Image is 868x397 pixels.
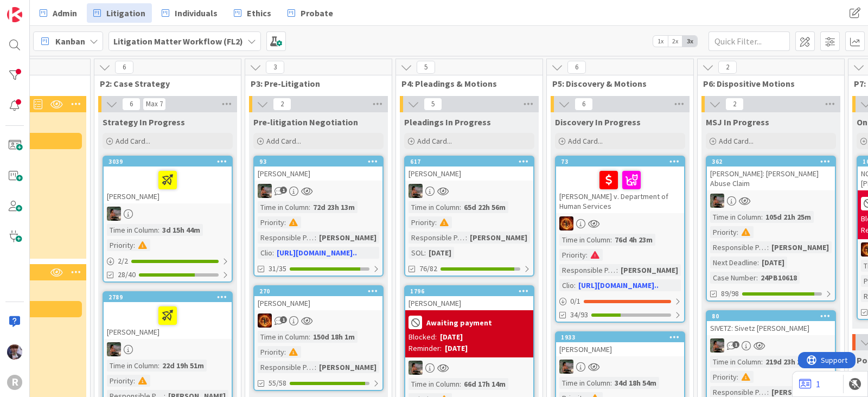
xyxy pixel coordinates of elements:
[33,3,84,23] a: Admin
[799,377,820,390] a: 1
[284,346,286,358] span: :
[158,224,159,236] span: :
[107,207,121,221] img: MW
[575,98,593,111] span: 6
[104,342,232,356] div: MW
[258,216,284,228] div: Priority
[280,316,287,323] span: 1
[710,257,757,268] div: Next Deadline
[405,167,533,181] div: [PERSON_NAME]
[556,332,684,342] div: 1933
[435,216,437,228] span: :
[108,158,232,165] div: 3039
[712,312,835,320] div: 80
[555,117,641,127] span: Discovery In Progress
[461,201,508,213] div: 65d 22h 56m
[159,360,207,372] div: 22d 19h 51m
[259,287,382,295] div: 270
[107,224,158,236] div: Time in Column
[445,343,468,354] div: [DATE]
[712,158,835,165] div: 362
[258,331,309,343] div: Time in Column
[710,338,724,353] img: MW
[556,360,684,374] div: MW
[272,247,274,259] span: :
[108,293,232,301] div: 2789
[405,361,533,375] div: MW
[424,247,426,259] span: :
[410,158,533,165] div: 617
[761,356,763,368] span: :
[122,98,141,111] span: 6
[610,377,612,389] span: :
[115,61,133,74] span: 6
[266,61,284,74] span: 3
[133,239,135,251] span: :
[104,292,232,302] div: 2789
[417,61,435,74] span: 5
[559,234,610,246] div: Time in Column
[618,264,681,276] div: [PERSON_NAME]
[559,264,616,276] div: Responsible Paralegal
[155,3,224,23] a: Individuals
[266,136,301,146] span: Add Card...
[301,7,333,20] span: Probate
[315,232,316,244] span: :
[315,361,316,373] span: :
[559,377,610,389] div: Time in Column
[316,232,379,244] div: [PERSON_NAME]
[610,234,612,246] span: :
[707,311,835,321] div: 80
[146,101,163,107] div: Max 7
[556,342,684,356] div: [PERSON_NAME]
[405,157,533,167] div: 617
[175,7,218,20] span: Individuals
[556,216,684,230] div: TR
[253,117,358,127] span: Pre-litigation Negotiation
[732,341,739,348] span: 1
[707,311,835,335] div: 80SIVETZ: Sivetz [PERSON_NAME]
[405,296,533,310] div: [PERSON_NAME]
[405,286,533,296] div: 1796
[556,294,684,308] div: 0/1
[113,36,243,47] b: Litigation Matter Workflow (FL2)
[552,78,680,89] span: P5: Discovery & Motions
[409,184,423,198] img: MW
[409,331,437,343] div: Blocked:
[703,78,831,89] span: P6: Dispositive Motions
[409,216,435,228] div: Priority
[104,157,232,167] div: 3039
[258,361,315,373] div: Responsible Paralegal
[707,157,835,190] div: 362[PERSON_NAME]: [PERSON_NAME] Abuse Claim
[23,2,49,15] span: Support
[567,61,586,74] span: 6
[316,361,379,373] div: [PERSON_NAME]
[417,136,452,146] span: Add Card...
[254,157,382,167] div: 93
[586,249,588,261] span: :
[309,201,310,213] span: :
[707,338,835,353] div: MW
[578,280,659,290] a: [URL][DOMAIN_NAME]..
[710,356,761,368] div: Time in Column
[718,61,737,74] span: 2
[53,7,77,20] span: Admin
[404,117,491,127] span: Pleadings In Progress
[419,263,437,274] span: 76/82
[682,36,697,47] span: 3x
[118,255,128,267] span: 2 / 2
[561,334,684,341] div: 1933
[707,157,835,167] div: 362
[100,78,227,89] span: P2: Case Strategy
[559,279,574,291] div: Clio
[118,269,136,280] span: 28/40
[710,241,767,253] div: Responsible Paralegal
[104,292,232,339] div: 2789[PERSON_NAME]
[310,331,358,343] div: 150d 18h 1m
[756,272,758,284] span: :
[465,232,467,244] span: :
[254,313,382,328] div: TR
[759,257,787,268] div: [DATE]
[409,232,465,244] div: Responsible Paralegal
[559,216,573,230] img: TR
